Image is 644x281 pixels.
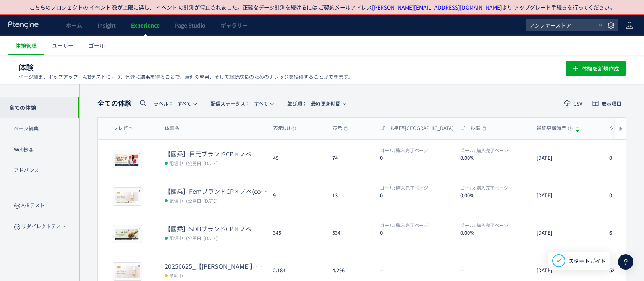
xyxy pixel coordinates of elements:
button: ラベル：すべて [149,97,201,109]
dt: 0.00% [460,229,531,236]
dt: 0 [380,154,454,161]
span: Experience [131,21,160,29]
span: 購入完了ページ [380,184,428,191]
button: 並び順：最終更新時間 [282,97,350,109]
a: [PERSON_NAME][EMAIL_ADDRESS][DOMAIN_NAME] [372,3,502,11]
span: ギャラリー [221,21,248,29]
p: こちらのプロジェクトの イベント 数が上限に達し、 イベント の計測が停止されました。 [29,3,615,11]
span: 購入完了ページ [460,184,508,191]
dt: -- [460,267,531,274]
div: 13 [326,177,374,214]
span: 配信中 [169,197,183,204]
span: 体験管理 [15,42,37,49]
span: ゴール [89,42,105,49]
dt: 0 [380,192,454,199]
dt: 0 [380,229,454,236]
span: ホーム [66,21,82,29]
span: 全ての体験 [97,98,132,108]
div: 534 [326,214,374,252]
button: CSV [559,97,587,109]
span: Page Studio [175,21,205,29]
button: 配信ステータス​：すべて [205,97,278,109]
span: 配信中 [169,234,183,242]
img: 25d67e9f9b5b8d5a4f2cb0fd8a16e36a1758178416807.png [115,152,140,166]
span: 表示項目 [602,101,621,106]
span: Insight [97,21,116,29]
span: (公開日: [DATE]) [186,160,219,166]
span: 配信中 [169,159,183,167]
dt: 20250625_【若林】フェムチャー_新発売オイル [165,262,267,271]
span: 購入完了ページ [460,222,508,228]
span: 表示UU [273,125,296,132]
span: 並び順： [287,100,307,107]
span: すべて [154,97,191,110]
p: ページ編集、ポップアップ、A/Bテストにより、迅速に結果を得ることで、直近の成果、そして継続成長のためのナレッジを獲得することができます。 [18,73,353,80]
h1: 体験 [18,62,549,73]
span: すべて [210,97,268,110]
span: プレビュー [113,125,138,132]
button: 体験を新規作成 [566,61,626,76]
div: 74 [326,140,374,177]
span: 表示 [332,125,348,132]
img: 585faebafc083f8e6db2054342fda7ba1758077915610.png [115,189,140,204]
dt: -- [380,267,454,274]
span: スタートガイド [568,257,606,265]
div: 345 [267,214,326,252]
span: 予約中 [169,271,183,279]
div: [DATE] [531,140,603,177]
span: 最終更新時間 [537,125,573,132]
span: ゴール到達[GEOGRAPHIC_DATA] [380,125,460,132]
dt: 0.00% [460,192,531,199]
div: 45 [267,140,326,177]
button: 表示項目 [587,97,626,109]
span: 購入完了ページ [380,222,428,228]
span: 正確なデータ計測を続けるには ご契約メールアドレス より アップグレード手続きを行ってください。 [243,3,615,11]
div: 9 [267,177,326,214]
span: (公開日: [DATE]) [186,235,219,241]
span: CSV [573,101,583,106]
span: (公開日: [DATE]) [186,197,219,204]
dt: 【國乘】SDBブランドCP×ノベ [165,224,267,233]
span: 体験を新規作成 [582,61,619,76]
img: 8a3d4a2a73a826f89e098266bfd406f21758077559897.png [115,227,140,241]
dt: 【國乘】目元ブランドCP×ノベ [165,149,267,158]
div: [DATE] [531,177,603,214]
span: 購入完了ページ [460,147,508,153]
span: 購入完了ページ [380,147,428,153]
dt: 0.00% [460,154,531,161]
span: ユーザー [52,42,73,49]
span: 配信ステータス​： [210,100,250,107]
div: [DATE] [531,214,603,252]
span: 体験名 [165,125,180,132]
span: クリックUU [609,125,642,132]
span: アンファーストア [527,19,595,31]
img: ddc9dd58192ee40eae40641c4d938b4d1750914437069.png [115,264,140,279]
dt: 【國乘】FemブランドCP×ノベ(copy) [165,187,267,196]
span: ラベル： [154,100,173,107]
span: ゴール率 [460,125,486,132]
span: 最終更新時間 [287,97,341,110]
